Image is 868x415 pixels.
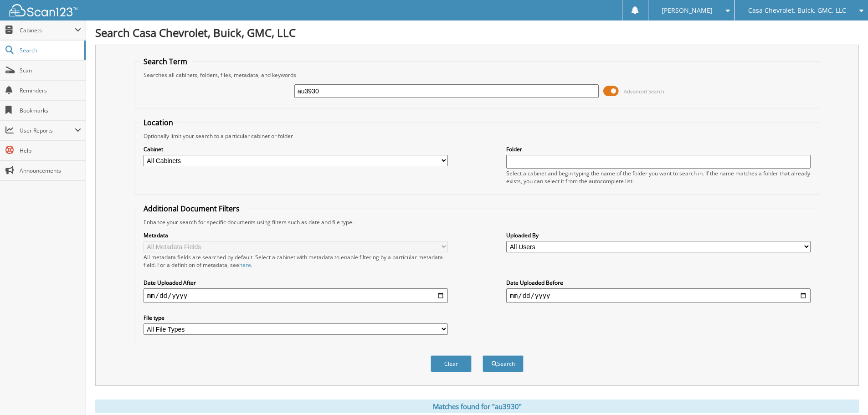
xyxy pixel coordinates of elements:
span: Scan [20,67,81,74]
input: start [144,288,448,303]
span: Announcements [20,167,81,174]
span: Cabinets [20,26,75,34]
div: Select a cabinet and begin typing the name of the folder you want to search in. If the name match... [506,169,811,185]
label: File type [144,314,448,322]
div: Optionally limit your search to a particular cabinet or folder [139,132,815,140]
label: Uploaded By [506,231,811,239]
button: Clear [431,355,472,372]
span: Bookmarks [20,107,81,114]
span: [PERSON_NAME] [662,8,713,13]
button: Search [483,355,524,372]
h1: Search Casa Chevrolet, Buick, GMC, LLC [95,25,859,40]
a: here [239,261,251,269]
span: Search [20,46,80,54]
div: All metadata fields are searched by default. Select a cabinet with metadata to enable filtering b... [144,253,448,269]
input: end [506,288,811,303]
legend: Search Term [139,56,192,67]
img: scan123-logo-white.svg [9,4,77,16]
label: Metadata [144,231,448,239]
span: Casa Chevrolet, Buick, GMC, LLC [748,8,846,13]
label: Date Uploaded Before [506,279,811,287]
span: Help [20,147,81,154]
div: Searches all cabinets, folders, files, metadata, and keywords [139,71,815,79]
legend: Additional Document Filters [139,204,244,214]
span: Reminders [20,87,81,94]
span: User Reports [20,127,75,134]
legend: Location [139,118,178,128]
label: Date Uploaded After [144,279,448,287]
label: Cabinet [144,145,448,153]
div: Enhance your search for specific documents using filters such as date and file type. [139,218,815,226]
div: Matches found for "au3930" [95,400,859,413]
span: Advanced Search [624,88,664,95]
label: Folder [506,145,811,153]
